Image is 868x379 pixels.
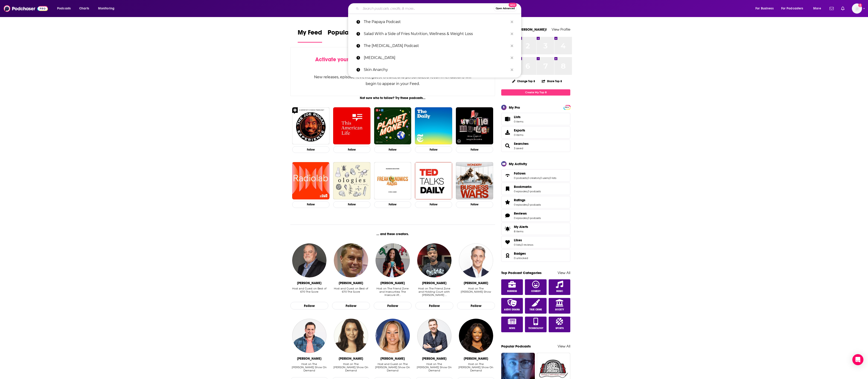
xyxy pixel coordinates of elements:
div: Dustin Ross [422,281,446,285]
span: True Crime [530,308,542,311]
span: , [527,203,528,206]
span: Exports [514,128,525,132]
img: This American Life [333,107,370,145]
span: , [527,190,528,193]
div: Host and Guest on Best of 670 The Score [332,287,370,293]
button: Follow [332,302,370,310]
span: , [527,176,527,180]
span: Follows [514,171,526,175]
span: Ratings [514,198,525,202]
a: [MEDICAL_DATA] [348,52,521,64]
span: Audio Drama [504,308,520,311]
div: Host and Guest on The [PERSON_NAME] Show On Demand [374,362,412,372]
span: Activate your Feed [315,56,362,63]
svg: Add a profile image [858,3,862,7]
a: Radiolab [292,162,329,199]
div: Host on The [PERSON_NAME] Show On Demand [290,362,328,372]
span: Comedy [531,290,541,293]
a: Ratings [514,198,541,202]
a: View All [558,344,570,348]
div: Paulina Roe [339,357,363,361]
a: View Profile [552,27,570,32]
div: New releases, episode reviews, guest credits, and personalized recommendations will begin to appe... [314,74,472,87]
a: Ratings [503,199,512,205]
span: , [540,176,540,180]
input: Search podcasts, credits, & more... [361,5,494,12]
div: Jason Brown [297,357,321,361]
span: Charts [79,5,89,12]
span: Logged in as caitlinhogge [852,3,862,14]
span: Bookmarks [514,185,532,189]
div: Host on The [PERSON_NAME] Show [457,287,495,293]
a: 0 podcasts [528,216,541,220]
div: Host and Guest on Best of 670 The Score [290,287,328,293]
div: Host on The Friend Zone and Holding Court with Eboni K. … [415,287,453,297]
a: 0 podcasts [528,190,541,193]
div: Open Intercom Messenger [852,354,863,365]
a: Ben Mulroney [459,243,493,277]
button: Open AdvancedNew [494,6,517,11]
div: Host on The Ben Mulroney Show [457,287,495,297]
span: News [509,327,515,330]
img: David Haugh [334,243,368,277]
a: Sports [549,317,570,332]
span: Lists [503,116,512,122]
span: For Podcasters [781,5,803,12]
a: 0 reviews [521,243,533,246]
a: 0 episodes [514,216,527,220]
span: PRO [564,106,570,109]
a: 0 unlocked [514,257,528,260]
a: Create My Top 8 [501,89,570,96]
span: , [549,176,549,180]
a: Business [501,279,523,295]
a: View All [558,271,570,275]
div: Host on The Fred Show On Demand [457,362,495,372]
button: Follow [415,302,453,310]
button: Follow [292,201,329,208]
span: Ratings [501,196,570,208]
a: My Feed [298,29,322,43]
a: Dustin Ross [417,243,451,277]
img: My Favorite Murder with Karen Kilgariff and Georgia Hardstark [456,107,493,145]
span: My Alerts [514,225,528,229]
div: Host on The Friend Zone and Holding Court with [PERSON_NAME] … [415,287,453,297]
span: Searches [501,140,570,152]
div: Host and Guest on Best of 670 The Score [332,287,370,297]
a: Badges [503,252,512,259]
div: Host on The Fred Show On Demand [415,362,453,372]
div: Host on The [PERSON_NAME] Show On Demand [332,362,370,372]
a: Francheska Medina [376,243,410,277]
div: KeKe Hampton [464,357,488,361]
span: My Alerts [503,226,512,232]
div: Host on The Friend Zone and Insecuritea: The Insecure Af… [374,287,412,297]
div: My Pro [509,105,520,110]
span: Open Advanced [496,7,515,10]
a: Reviews [503,212,512,219]
div: Christopher Frederick [422,357,446,361]
a: Follows [514,171,556,175]
img: KeKe Hampton [459,319,493,353]
img: Ologies with Alie Ward [333,162,370,199]
img: Freakonomics Radio [374,162,411,199]
span: Exports [503,129,512,136]
a: Salad With a Side of Fries Nutrition, Wellness & Weight Loss [348,28,521,40]
p: The HIV Podcast [364,40,508,52]
span: My Feed [298,29,322,39]
span: Searches [514,142,529,146]
div: Ben Mulroney [464,281,488,285]
a: Paulina Roe [334,319,368,353]
a: Audio Drama [501,298,523,314]
div: David Haugh [339,281,363,285]
a: News [501,317,523,332]
span: Likes [514,238,522,242]
img: User Profile [852,3,862,14]
a: Bookmarks [514,185,541,189]
a: TED Talks Daily [415,162,452,199]
button: Share Top 8 [542,77,562,86]
div: Not sure who to follow? Try these podcasts... [290,96,495,100]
